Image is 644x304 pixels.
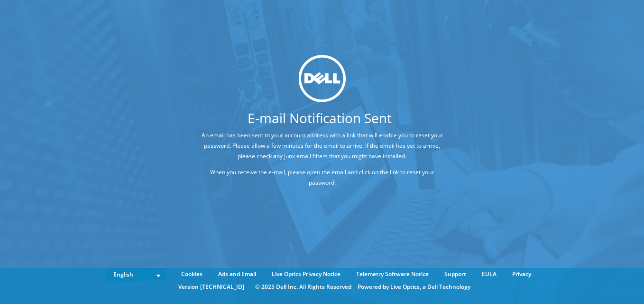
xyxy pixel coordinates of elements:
[437,269,473,279] a: Support
[505,269,538,279] a: Privacy
[349,269,436,279] a: Telemetry Software Notice
[211,269,263,279] a: Ads and Email
[174,282,249,292] li: Version [TECHNICAL_ID]
[174,269,210,279] a: Cookies
[358,282,470,292] li: Powered by Live Optics, a Dell Technology
[475,269,504,279] a: EULA
[298,55,346,102] img: dell_svg_logo.svg
[161,111,478,124] h1: E-mail Notification Sent
[250,282,356,292] li: © 2025 Dell Inc. All Rights Reserved
[197,167,448,188] p: When you receive the e-mail, please open the email and click on the link to reset your password.
[265,269,348,279] a: Live Optics Privacy Notice
[197,130,448,161] p: An email has been sent to your account address with a link that will enable you to reset your pas...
